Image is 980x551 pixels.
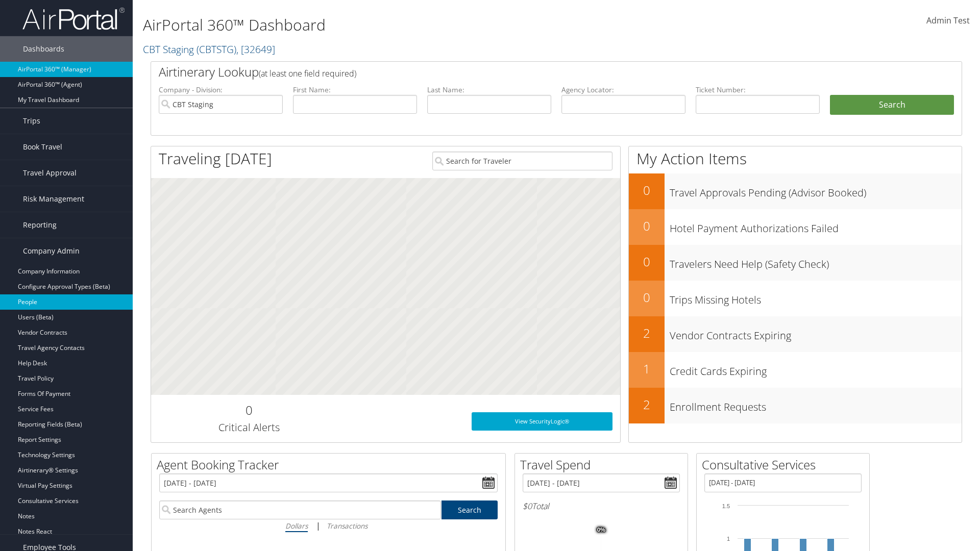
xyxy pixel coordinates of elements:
i: Dollars [285,521,308,531]
label: Ticket Number: [696,85,820,95]
label: First Name: [293,85,417,95]
label: Last Name: [427,85,551,95]
a: 2Vendor Contracts Expiring [629,316,962,352]
span: , [ 32649 ] [236,42,275,56]
span: Risk Management [23,186,84,212]
h2: Consultative Services [702,456,869,473]
h3: Enrollment Requests [670,395,962,414]
a: 1Credit Cards Expiring [629,352,962,388]
h2: 0 [629,182,665,199]
a: 2Enrollment Requests [629,388,962,423]
h2: 1 [629,360,665,378]
a: 0Travel Approvals Pending (Advisor Booked) [629,173,962,209]
tspan: 0% [597,527,605,533]
h2: 2 [629,396,665,413]
tspan: 1.5 [722,503,730,509]
h3: Hotel Payment Authorizations Failed [670,216,962,236]
span: $0 [523,500,532,512]
span: ( CBTSTG ) [197,42,236,56]
h3: Travel Approvals Pending (Advisor Booked) [670,181,962,200]
a: View SecurityLogic® [472,412,612,431]
h2: 2 [629,324,665,342]
span: Admin Test [926,15,970,26]
a: Search [442,500,498,519]
h2: 0 [629,253,665,270]
div: | [159,519,498,532]
h1: My Action Items [629,148,962,169]
h3: Critical Alerts [159,420,339,435]
span: Reporting [23,212,57,238]
input: Search Agents [159,500,441,519]
span: Dashboards [23,36,64,62]
h2: Travel Spend [520,456,688,473]
img: airportal-logo.png [22,7,125,31]
i: Transactions [327,521,367,531]
span: Company Admin [23,238,80,264]
h6: Total [523,500,680,512]
a: CBT Staging [143,42,275,56]
span: Trips [23,108,40,134]
button: Search [830,95,954,115]
h2: Agent Booking Tracker [157,456,505,473]
a: 0Travelers Need Help (Safety Check) [629,245,962,281]
h3: Travelers Need Help (Safety Check) [670,252,962,271]
h3: Credit Cards Expiring [670,359,962,379]
h2: 0 [159,402,339,419]
span: Book Travel [23,134,62,160]
h2: 0 [629,289,665,306]
a: 0Hotel Payment Authorizations Failed [629,209,962,245]
a: 0Trips Missing Hotels [629,281,962,316]
span: (at least one field required) [259,68,356,79]
label: Company - Division: [159,85,283,95]
h1: AirPortal 360™ Dashboard [143,14,694,36]
tspan: 1 [727,536,730,542]
h3: Vendor Contracts Expiring [670,323,962,343]
h3: Trips Missing Hotels [670,288,962,307]
h2: Airtinerary Lookup [159,63,887,81]
h1: Traveling [DATE] [159,148,272,169]
label: Agency Locator: [561,85,685,95]
span: Travel Approval [23,160,77,186]
a: Admin Test [926,5,970,37]
input: Search for Traveler [432,152,612,170]
h2: 0 [629,217,665,235]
